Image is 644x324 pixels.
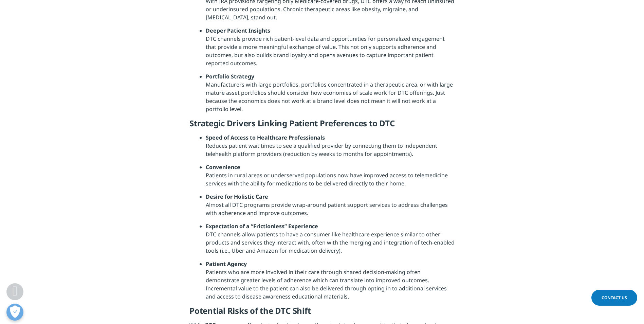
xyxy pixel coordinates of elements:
li: Patients who are more involved in their care through shared decision-making often demonstrate gre... [206,260,455,306]
strong: Deeper Patient Insights [206,27,270,34]
li: Manufacturers with large portfolios, portfolios concentrated in a therapeutic area, or with large... [206,72,455,118]
strong: Portfolio Strategy [206,73,254,80]
button: Open Preferences [6,304,23,321]
strong: Expectation of a “Frictionless” Experience [206,222,318,230]
li: Patients in rural areas or underserved populations now have improved access to telemedicine servi... [206,163,455,193]
h5: Potential Risks of the DTC Shift [189,306,455,321]
h5: Strategic Drivers Linking Patient Preferences to DTC [189,118,455,133]
li: DTC channels provide rich patient-level data and opportunities for personalized engagement that p... [206,26,455,72]
strong: Speed of Access to Healthcare Professionals [206,134,325,141]
strong: Desire for Holistic Care [206,193,268,200]
strong: Patient Agency [206,260,247,268]
strong: Convenience [206,163,240,171]
span: Contact Us [602,295,627,301]
li: Reduces patient wait times to see a qualified provider by connecting them to independent teleheal... [206,133,455,163]
li: DTC channels allow patients to have a consumer-like healthcare experience similar to other produc... [206,222,455,260]
a: Contact Us [591,290,637,306]
li: Almost all DTC programs provide wrap-around patient support services to address challenges with a... [206,193,455,222]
